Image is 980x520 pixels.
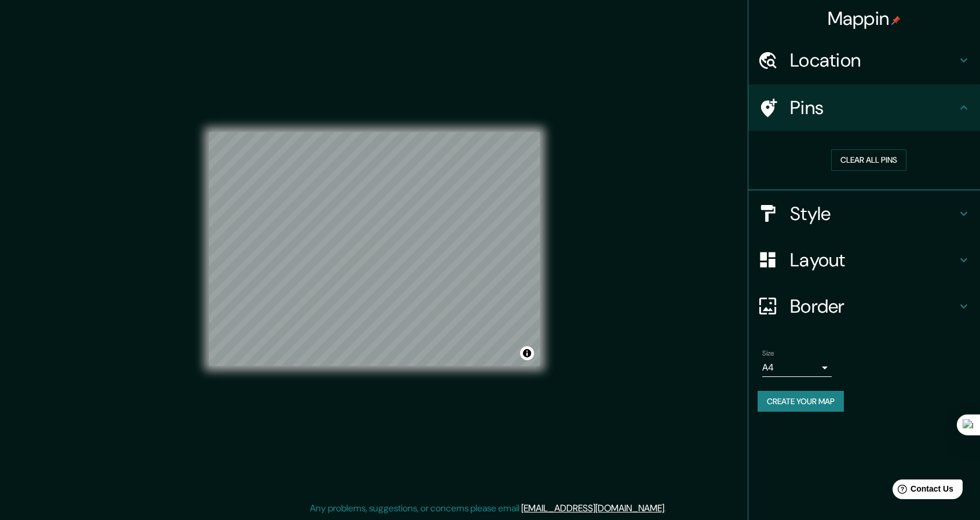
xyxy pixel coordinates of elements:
[762,348,774,358] label: Size
[790,96,957,119] h4: Pins
[748,85,980,131] div: Pins
[310,501,666,515] p: Any problems, suggestions, or concerns please email .
[209,132,540,366] canvas: Map
[790,49,957,72] h4: Location
[748,37,980,83] div: Location
[521,502,664,514] a: [EMAIL_ADDRESS][DOMAIN_NAME]
[758,391,844,412] button: Create your map
[877,475,967,507] iframe: Help widget launcher
[748,283,980,329] div: Border
[666,501,668,515] div: .
[891,16,901,25] img: pin-icon.png
[748,237,980,283] div: Layout
[668,501,670,515] div: .
[831,149,906,171] button: Clear all pins
[790,202,957,225] h4: Style
[828,7,901,30] h4: Mappin
[790,248,957,272] h4: Layout
[790,295,957,318] h4: Border
[520,346,534,360] button: Toggle attribution
[748,191,980,237] div: Style
[762,358,832,377] div: A4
